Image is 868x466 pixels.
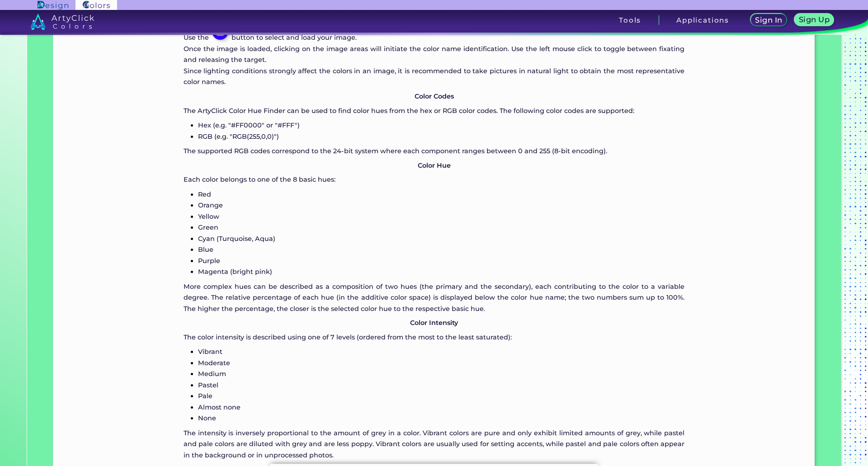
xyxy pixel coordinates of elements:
[184,146,685,156] p: The supported RGB codes correspond to the 24-bit system where each component ranges between 0 and...
[198,131,685,142] p: RGB (e.g. "RGB(255,0,0)")
[198,368,685,379] p: Medium
[198,380,685,391] p: Pastel
[184,281,685,314] p: More complex hues can be described as a composition of two hues (the primary and the secondary), ...
[198,413,685,424] p: None
[751,14,786,26] a: Sign In
[198,189,685,200] p: Red
[619,17,641,24] h3: Tools
[184,105,685,116] p: The ArtyClick Color Hue Finder can be used to find color hues from the hex or RGB color codes. Th...
[184,91,685,102] p: Color Codes
[198,266,685,277] p: Magenta (bright pink)
[796,14,832,26] a: Sign Up
[198,233,685,244] p: Cyan (Turquoise, Aqua)
[198,402,685,413] p: Almost none
[184,428,685,461] p: The intensity is inversely proportional to the amount of grey in a color. Vibrant colors are pure...
[198,244,685,255] p: Blue
[198,222,685,233] p: Green
[30,14,94,30] img: logo_artyclick_colors_white.svg
[198,358,685,368] p: Moderate
[198,255,685,266] p: Purple
[184,332,685,343] p: The color intensity is described using one of 7 levels (ordered from the most to the least satura...
[198,346,685,357] p: Vibrant
[676,17,729,24] h3: Applications
[184,160,685,171] p: Color Hue
[800,16,829,23] h5: Sign Up
[38,1,68,9] img: ArtyClick Design logo
[198,200,685,211] p: Orange
[198,211,685,222] p: Yellow
[184,317,685,328] p: Color Intensity
[198,391,685,401] p: Pale
[184,66,685,88] p: Since lighting conditions strongly affect the colors in an image, it is recommended to take pictu...
[198,120,685,131] p: Hex (e.g. "#FF0000" or "#FFF")
[184,174,685,185] p: Each color belongs to one of the 8 basic hues:
[184,43,685,66] p: Once the image is loaded, clicking on the image areas will initiate the color name identification...
[756,17,781,24] h5: Sign In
